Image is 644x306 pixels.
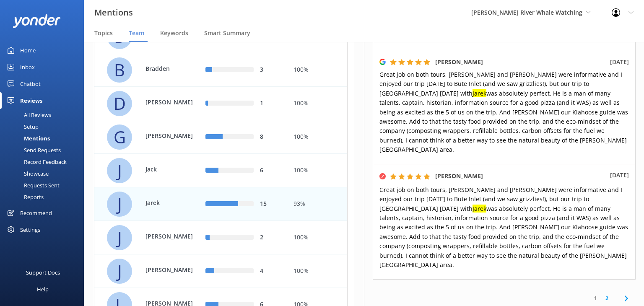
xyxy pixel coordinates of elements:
[26,264,60,281] div: Support Docs
[260,65,281,75] div: 3
[20,205,52,221] div: Recommend
[5,168,84,179] a: Showcase
[20,59,35,75] div: Inbox
[5,179,84,191] a: Requests Sent
[5,144,61,156] div: Send Requests
[107,158,132,183] div: J
[379,186,628,269] span: Great job on both tours, [PERSON_NAME] and [PERSON_NAME] were informative and I enjoyed our trip ...
[5,132,84,144] a: Mentions
[5,191,84,203] a: Reports
[94,53,348,87] div: row
[37,281,49,298] div: Help
[107,124,132,150] div: G
[260,233,281,242] div: 2
[260,99,281,108] div: 1
[5,156,67,168] div: Record Feedback
[435,57,483,67] h5: [PERSON_NAME]
[145,198,200,207] p: Jarek
[107,57,132,83] div: B
[145,232,200,241] p: [PERSON_NAME]
[145,131,200,140] p: [PERSON_NAME]
[129,29,144,37] span: Team
[435,171,483,181] h5: [PERSON_NAME]
[471,8,582,16] span: [PERSON_NAME] River Whale Watching
[260,267,281,276] div: 4
[107,91,132,116] div: D
[473,205,486,213] mark: Jarek
[145,98,200,107] p: [PERSON_NAME]
[293,233,341,242] div: 100%
[610,171,629,180] p: [DATE]
[473,89,486,97] mark: Jarek
[293,200,341,209] div: 93%
[5,109,51,121] div: All Reviews
[160,29,188,37] span: Keywords
[5,179,60,191] div: Requests Sent
[94,120,348,154] div: row
[260,132,281,142] div: 8
[20,221,40,238] div: Settings
[94,29,113,37] span: Topics
[13,14,61,28] img: yonder-white-logo.png
[145,265,200,275] p: [PERSON_NAME]
[379,70,628,153] span: Great job on both tours, [PERSON_NAME] and [PERSON_NAME] were informative and I enjoyed our trip ...
[94,187,348,221] div: row
[5,109,84,121] a: All Reviews
[293,132,341,142] div: 100%
[145,165,200,174] p: Jack
[94,221,348,254] div: row
[94,6,133,19] h3: Mentions
[204,29,250,37] span: Smart Summary
[5,168,49,179] div: Showcase
[107,192,132,217] div: J
[107,259,132,284] div: J
[145,64,200,73] p: Bradden
[107,225,132,250] div: J
[94,87,348,120] div: row
[20,75,41,92] div: Chatbot
[5,132,50,144] div: Mentions
[293,99,341,108] div: 100%
[590,294,601,302] a: 1
[5,144,84,156] a: Send Requests
[610,57,629,67] p: [DATE]
[94,254,348,288] div: row
[601,294,613,302] a: 2
[293,267,341,276] div: 100%
[260,166,281,175] div: 6
[5,156,84,168] a: Record Feedback
[107,24,132,49] div: B
[260,200,281,209] div: 15
[5,121,39,132] div: Setup
[20,42,36,59] div: Home
[5,191,44,203] div: Reports
[5,121,84,132] a: Setup
[293,65,341,75] div: 100%
[293,166,341,175] div: 100%
[94,154,348,187] div: row
[20,92,42,109] div: Reviews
